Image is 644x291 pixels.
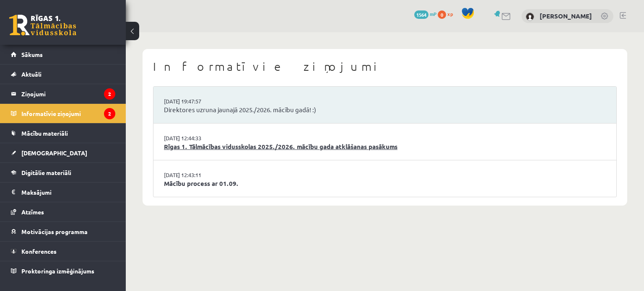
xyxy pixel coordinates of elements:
[21,70,42,78] span: Aktuāli
[9,15,76,36] a: Rīgas 1. Tālmācības vidusskola
[11,222,115,241] a: Motivācijas programma
[414,10,436,17] a: 1564 mP
[21,51,43,58] span: Sākums
[164,179,606,188] a: Mācību process ar 01.09.
[21,169,71,176] span: Digitālie materiāli
[11,183,115,202] a: Maksājumi
[11,84,115,103] a: Ziņojumi2
[164,97,227,106] a: [DATE] 19:47:57
[21,129,68,137] span: Mācību materiāli
[153,59,617,74] h1: Informatīvie ziņojumi
[11,163,115,182] a: Digitālie materiāli
[21,183,115,202] legend: Maksājumi
[11,104,115,123] a: Informatīvie ziņojumi2
[164,171,227,179] a: [DATE] 12:43:11
[11,202,115,221] a: Atzīmes
[21,228,88,235] span: Motivācijas programma
[104,108,115,119] i: 2
[447,10,453,17] span: xp
[430,10,436,17] span: mP
[11,64,115,84] a: Aktuāli
[11,242,115,261] a: Konferences
[164,134,227,142] a: [DATE] 12:44:33
[21,104,115,123] legend: Informatīvie ziņojumi
[438,10,446,19] span: 0
[438,10,457,17] a: 0 xp
[21,267,94,275] span: Proktoringa izmēģinājums
[11,261,115,281] a: Proktoringa izmēģinājums
[526,13,534,21] img: Rēzija Blūma
[21,149,87,157] span: [DEMOGRAPHIC_DATA]
[104,88,115,100] i: 2
[21,208,44,216] span: Atzīmes
[11,45,115,64] a: Sākums
[414,10,428,19] span: 1564
[164,142,606,152] a: Rīgas 1. Tālmācības vidusskolas 2025./2026. mācību gada atklāšanas pasākums
[21,247,57,255] span: Konferences
[540,12,592,20] a: [PERSON_NAME]
[11,124,115,143] a: Mācību materiāli
[164,105,606,115] a: Direktores uzruna jaunajā 2025./2026. mācību gadā! :)
[21,84,115,103] legend: Ziņojumi
[11,143,115,162] a: [DEMOGRAPHIC_DATA]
